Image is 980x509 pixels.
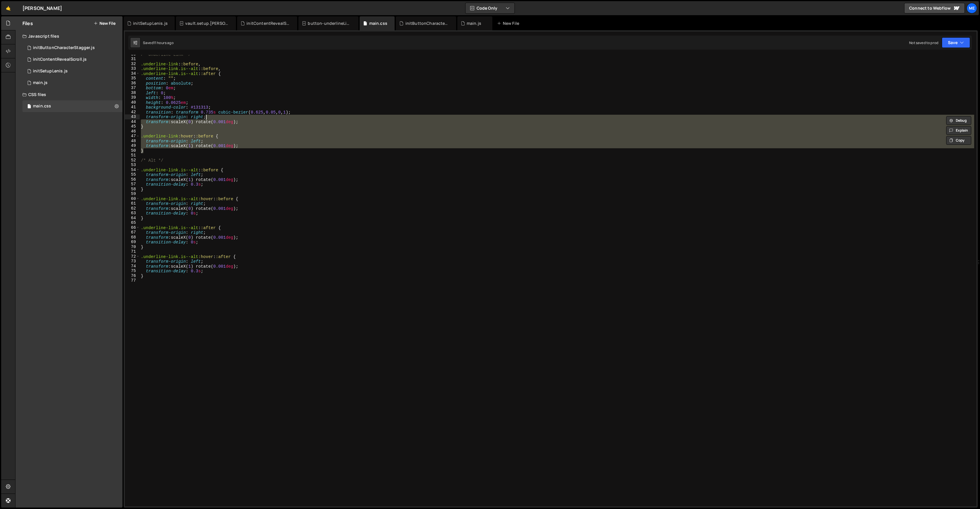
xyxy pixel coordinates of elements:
div: vault.setup.[PERSON_NAME].js [185,20,229,26]
button: Save [942,37,970,48]
div: 59 [125,191,140,196]
div: 42 [125,110,140,115]
div: New File [497,20,521,26]
div: 16902/46261.js [22,42,123,54]
button: Copy [946,136,971,145]
div: 53 [125,163,140,168]
button: Code Only [466,3,514,13]
div: 72 [125,254,140,259]
div: 68 [125,235,140,240]
div: 61 [125,201,140,206]
div: 57 [125,182,140,187]
h2: Files [22,20,33,27]
div: 73 [125,259,140,264]
div: 67 [125,230,140,235]
div: 55 [125,172,140,177]
div: initSetupLenis.js [133,20,168,26]
div: 36 [125,81,140,86]
div: 38 [125,90,140,95]
div: 77 [125,278,140,283]
div: 62 [125,206,140,211]
div: 41 [125,105,140,110]
div: 54 [125,168,140,172]
div: 32 [125,62,140,67]
div: 37 [125,86,140,90]
a: 🤙 [1,1,15,15]
div: 63 [125,211,140,216]
div: 43 [125,114,140,119]
div: 16902/46268.js [22,65,123,77]
div: CSS files [15,89,123,100]
div: 39 [125,95,140,100]
div: 66 [125,225,140,230]
div: 74 [125,264,140,269]
div: 64 [125,216,140,221]
div: main.js [33,80,48,86]
div: 11 hours ago [153,40,174,45]
div: 34 [125,71,140,76]
div: main.css [33,104,51,109]
div: main.js [467,20,481,26]
div: initButtonCharacterStagger.js [33,45,95,50]
div: 71 [125,249,140,254]
div: 70 [125,245,140,250]
div: 40 [125,100,140,105]
div: 16902/46260.js [22,77,123,89]
div: 45 [125,124,140,129]
div: initSetupLenis.js [33,69,68,74]
div: 69 [125,240,140,245]
div: 52 [125,158,140,163]
div: 49 [125,143,140,148]
div: initContentRevealScroll.js [246,20,290,26]
div: 33 [125,66,140,71]
button: Debug [946,116,971,125]
div: 56 [125,177,140,182]
div: Javascript files [15,30,123,42]
div: 16902/46264.js [22,54,123,65]
button: Explain [946,126,971,135]
div: initButtonCharacterStagger.js [405,20,449,26]
div: 60 [125,196,140,201]
div: 51 [125,153,140,158]
div: 16902/46262.css [22,100,123,112]
div: 44 [125,119,140,124]
div: 58 [125,187,140,192]
div: 48 [125,139,140,144]
div: 65 [125,220,140,225]
div: button-underlineLink.css [308,20,351,26]
a: Connect to Webflow [904,3,965,13]
div: Saved [143,40,174,45]
div: 75 [125,269,140,273]
div: 46 [125,129,140,134]
div: main.css [369,20,387,26]
div: initContentRevealScroll.js [33,57,87,62]
button: New File [94,21,116,26]
div: 31 [125,57,140,62]
div: 35 [125,76,140,81]
div: Not saved to prod [909,40,938,45]
div: 47 [125,134,140,139]
a: Me [967,3,977,13]
div: 76 [125,273,140,278]
div: 50 [125,148,140,153]
div: [PERSON_NAME] [22,5,62,12]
